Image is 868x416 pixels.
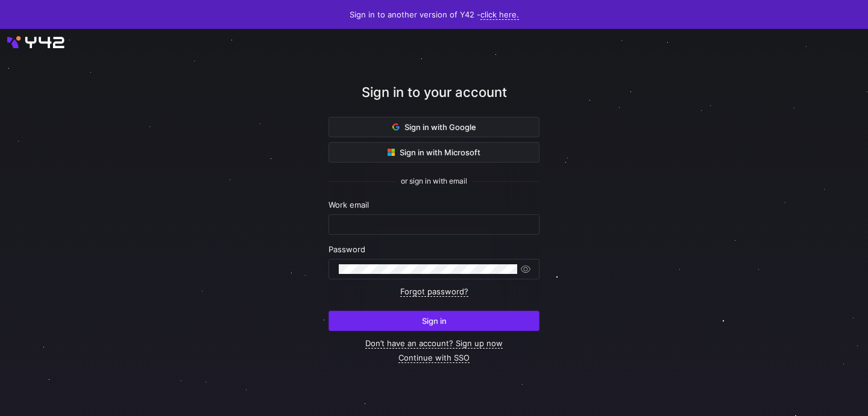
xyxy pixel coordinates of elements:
[329,200,369,210] span: Work email
[422,316,447,326] span: Sign in
[388,147,480,157] span: Sign in with Microsoft
[480,10,519,20] a: click here.
[329,244,365,254] span: Password
[329,311,539,331] button: Sign in
[398,353,470,363] a: Continue with SSO
[400,287,468,297] a: Forgot password?
[365,338,503,349] a: Don’t have an account? Sign up now
[329,82,539,117] div: Sign in to your account
[392,122,476,132] span: Sign in with Google
[401,177,467,185] span: or sign in with email
[329,142,539,163] button: Sign in with Microsoft
[329,117,539,137] button: Sign in with Google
